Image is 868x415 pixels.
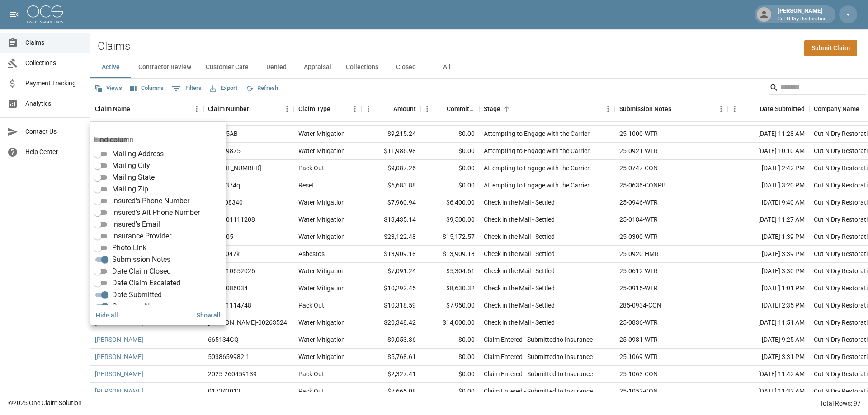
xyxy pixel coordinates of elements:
[774,6,830,23] div: [PERSON_NAME]
[484,181,590,190] div: Attempting to Engage with the Carrier
[280,102,294,116] button: Menu
[728,246,809,263] div: [DATE] 3:39 PM
[728,96,809,121] div: Date Submitted
[728,177,809,194] div: [DATE] 3:20 PM
[298,232,345,241] div: Water Mitigation
[393,96,416,121] div: Amount
[420,383,479,400] div: $0.00
[112,301,164,312] span: Company Name
[25,127,83,136] span: Contact Us
[484,96,500,121] div: Stage
[447,96,475,121] div: Committed Amount
[25,38,83,47] span: Claims
[25,79,83,88] span: Payment Tracking
[298,198,345,207] div: Water Mitigation
[362,96,420,121] div: Amount
[814,96,859,121] div: Company Name
[619,198,658,207] div: 25-0946-WTR
[420,143,479,160] div: $0.00
[619,232,658,241] div: 25-0300-WTR
[619,215,658,224] div: 25-0184-WTR
[434,103,447,115] button: Sort
[298,181,314,190] div: Reset
[420,194,479,211] div: $6,400.00
[208,335,239,344] div: 665134GQ
[112,289,162,300] span: Date Submitted
[760,96,805,121] div: Date Submitted
[420,280,479,297] div: $8,630.32
[208,387,241,396] div: 017343013
[420,297,479,314] div: $7,950.00
[420,160,479,177] div: $0.00
[95,96,130,121] div: Claim Name
[362,263,420,280] div: $7,091.24
[619,266,658,275] div: 25-0612-WTR
[208,318,287,327] div: CAHO-00263524
[298,129,345,138] div: Water Mitigation
[728,297,809,314] div: [DATE] 2:35 PM
[619,146,658,155] div: 25-0921-WTR
[420,349,479,366] div: $0.00
[484,266,555,275] div: Check in the Mail - Settled
[298,284,345,293] div: Water Mitigation
[208,215,255,224] div: HO-0001111208
[420,263,479,280] div: $5,304.61
[728,331,809,349] div: [DATE] 9:25 AM
[112,149,164,159] span: Mailing Address
[208,266,255,275] div: 2025110652026
[98,40,130,53] h2: Claims
[619,284,658,293] div: 25-0915-WTR
[420,102,434,116] button: Menu
[112,207,200,218] span: Insured's Alt Phone Number
[619,163,658,173] div: 25-0747-CON
[25,99,83,108] span: Analytics
[619,318,658,327] div: 25-0836-WTR
[208,284,248,293] div: 01009086034
[298,301,324,310] div: Pack Out
[170,81,204,96] button: Show filters
[362,297,420,314] div: $10,318.59
[298,352,345,361] div: Water Mitigation
[728,383,809,400] div: [DATE] 11:32 AM
[112,231,171,242] span: Insurance Provider
[420,211,479,228] div: $9,500.00
[92,81,124,95] button: Views
[619,96,671,121] div: Submission Notes
[484,318,555,327] div: Check in the Mail - Settled
[362,211,420,228] div: $13,435.14
[208,301,251,310] div: pp0021114748
[208,163,261,173] div: 01-008-942649
[362,349,420,366] div: $5,768.61
[484,352,593,361] div: Claim Entered - Submitted to Insurance
[484,369,593,378] div: Claim Entered - Submitted to Insurance
[728,160,809,177] div: [DATE] 2:42 PM
[728,102,741,116] button: Menu
[208,96,249,121] div: Claim Number
[420,126,479,143] div: $0.00
[484,387,593,396] div: Claim Entered - Submitted to Insurance
[198,56,256,78] button: Customer Care
[804,40,857,56] a: Submit Claim
[420,96,479,121] div: Committed Amount
[298,163,324,173] div: Pack Out
[728,211,809,228] div: [DATE] 11:27 AM
[728,143,809,160] div: [DATE] 10:10 AM
[362,143,420,160] div: $11,986.98
[243,81,280,95] button: Refresh
[298,249,325,258] div: Asbestos
[619,129,658,138] div: 25-1000-WTR
[294,96,362,121] div: Claim Type
[362,102,375,116] button: Menu
[619,181,666,190] div: 25-0636-CONPB
[484,198,555,207] div: Check in the Mail - Settled
[298,369,324,378] div: Pack Out
[112,184,148,195] span: Mailing Zip
[728,126,809,143] div: [DATE] 11:28 AM
[362,331,420,349] div: $9,053.36
[90,122,226,325] div: Select columns
[298,387,324,396] div: Pack Out
[90,56,131,78] button: Active
[112,266,171,277] span: Date Claim Closed
[131,56,198,78] button: Contractor Review
[381,103,393,115] button: Sort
